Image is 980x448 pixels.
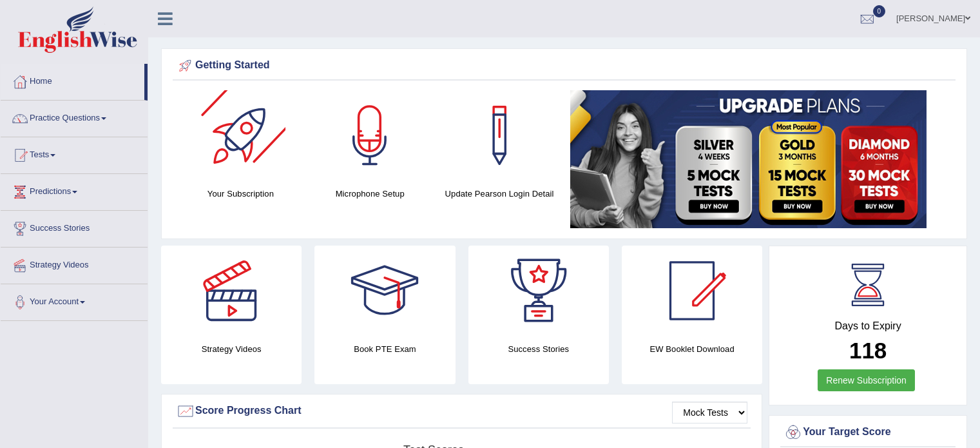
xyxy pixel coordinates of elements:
span: 0 [873,5,886,17]
div: Your Target Score [783,423,952,442]
a: Home [1,64,144,96]
h4: Microphone Setup [312,187,428,200]
a: Renew Subscription [818,369,915,391]
a: Tests [1,137,148,170]
a: Your Account [1,284,148,317]
h4: EW Booklet Download [622,342,762,356]
b: 118 [849,338,887,363]
a: Success Stories [1,211,148,243]
a: Practice Questions [1,101,148,133]
h4: Update Pearson Login Detail [441,187,558,200]
div: Getting Started [176,56,952,75]
h4: Strategy Videos [161,342,302,356]
h4: Days to Expiry [783,320,952,332]
a: Strategy Videos [1,248,148,280]
h4: Book PTE Exam [314,342,455,356]
div: Score Progress Chart [176,402,747,421]
a: Predictions [1,174,148,206]
h4: Your Subscription [182,187,299,200]
h4: Success Stories [468,342,609,356]
img: small5.jpg [570,90,927,228]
